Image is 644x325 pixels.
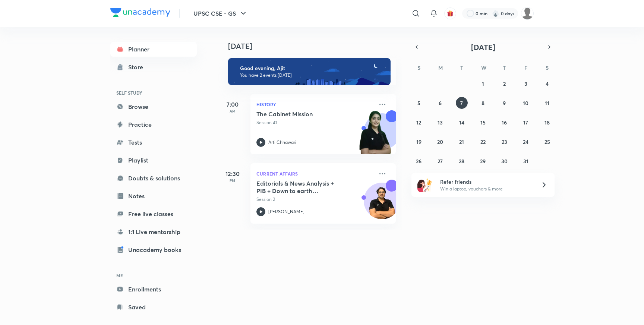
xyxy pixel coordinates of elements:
abbr: Thursday [503,64,506,71]
button: October 16, 2025 [498,116,510,128]
a: Tests [110,135,197,150]
abbr: October 16, 2025 [502,119,507,126]
a: Company Logo [110,8,170,19]
p: [PERSON_NAME] [268,208,304,215]
h5: 12:30 [218,169,247,178]
a: Playlist [110,153,197,168]
button: October 25, 2025 [541,136,553,148]
abbr: October 3, 2025 [524,80,527,87]
button: October 3, 2025 [520,78,532,89]
abbr: October 29, 2025 [480,158,486,165]
abbr: Tuesday [460,64,463,71]
button: October 15, 2025 [477,116,489,128]
abbr: Sunday [417,64,420,71]
abbr: October 15, 2025 [480,119,486,126]
button: October 21, 2025 [456,136,468,148]
a: Planner [110,42,197,57]
button: October 9, 2025 [498,97,510,109]
p: History [256,100,373,109]
img: Company Logo [110,8,170,17]
a: Free live classes [110,206,197,221]
button: October 10, 2025 [520,97,532,109]
p: Win a laptop, vouchers & more [440,186,532,192]
button: October 23, 2025 [498,136,510,148]
abbr: October 2, 2025 [503,80,506,87]
a: Enrollments [110,282,197,297]
button: October 8, 2025 [477,97,489,109]
a: Saved [110,300,197,315]
button: October 27, 2025 [434,155,446,167]
h5: Editorials & News Analysis + PIB + Down to earth (October) - L2 [256,180,349,195]
p: PM [218,178,247,183]
img: evening [228,58,391,85]
abbr: October 20, 2025 [437,138,443,145]
a: Store [110,60,197,75]
abbr: October 1, 2025 [482,80,484,87]
abbr: October 6, 2025 [439,100,442,107]
h6: ME [110,269,197,282]
abbr: October 9, 2025 [503,100,506,107]
a: Practice [110,117,197,132]
h6: SELF STUDY [110,86,197,99]
abbr: Friday [524,64,527,71]
button: October 20, 2025 [434,136,446,148]
abbr: October 22, 2025 [480,138,486,145]
abbr: Monday [438,64,443,71]
button: October 30, 2025 [498,155,510,167]
button: October 24, 2025 [520,136,532,148]
a: Notes [110,189,197,203]
img: Avatar [364,187,400,223]
abbr: October 27, 2025 [438,158,443,165]
p: Current Affairs [256,169,373,178]
abbr: October 4, 2025 [546,80,549,87]
button: October 11, 2025 [541,97,553,109]
abbr: October 26, 2025 [416,158,422,165]
button: UPSC CSE - GS [189,6,252,21]
abbr: October 19, 2025 [416,138,422,145]
abbr: October 28, 2025 [459,158,464,165]
div: Store [128,63,148,72]
p: Arti Chhawari [268,139,296,146]
h4: [DATE] [228,42,403,51]
abbr: October 12, 2025 [416,119,421,126]
abbr: October 18, 2025 [544,119,550,126]
button: avatar [444,7,456,19]
abbr: October 8, 2025 [482,100,484,107]
abbr: Wednesday [481,64,486,71]
button: October 29, 2025 [477,155,489,167]
button: October 14, 2025 [456,116,468,128]
img: avatar [447,10,454,17]
abbr: October 11, 2025 [545,100,549,107]
abbr: Saturday [546,64,549,71]
abbr: October 17, 2025 [523,119,528,126]
button: October 6, 2025 [434,97,446,109]
abbr: October 23, 2025 [502,138,507,145]
abbr: October 5, 2025 [417,100,420,107]
button: October 5, 2025 [413,97,425,109]
h6: Good evening, Ajit [240,65,384,72]
a: 1:1 Live mentorship [110,224,197,239]
abbr: October 14, 2025 [459,119,464,126]
button: October 4, 2025 [541,78,553,89]
button: October 18, 2025 [541,116,553,128]
abbr: October 21, 2025 [459,138,464,145]
span: [DATE] [471,42,495,52]
h6: Refer friends [440,178,532,186]
abbr: October 31, 2025 [523,158,528,165]
button: October 13, 2025 [434,116,446,128]
button: [DATE] [422,42,544,52]
p: Session 41 [256,119,373,126]
abbr: October 10, 2025 [523,100,528,107]
abbr: October 25, 2025 [544,138,550,145]
abbr: October 30, 2025 [501,158,508,165]
button: October 28, 2025 [456,155,468,167]
button: October 17, 2025 [520,116,532,128]
img: unacademy [355,110,396,162]
abbr: October 13, 2025 [438,119,443,126]
p: Session 2 [256,196,373,203]
a: Unacademy books [110,242,197,257]
h5: The Cabinet Mission [256,110,349,118]
button: October 22, 2025 [477,136,489,148]
button: October 2, 2025 [498,78,510,89]
abbr: October 7, 2025 [460,100,463,107]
